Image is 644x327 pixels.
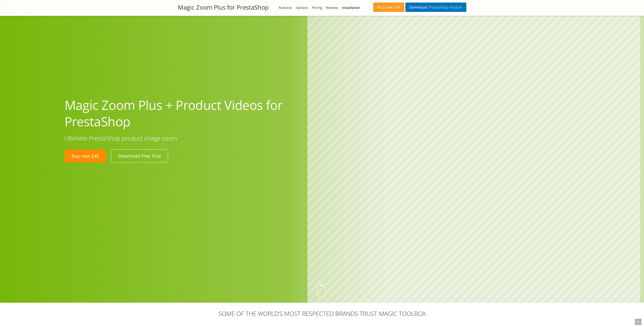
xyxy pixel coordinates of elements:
[373,3,404,12] a: Buy now£49
[427,5,462,9] span: PrestaShop module
[178,4,269,11] h2: Magic Zoom Plus for PrestaShop
[296,5,308,10] a: Options
[326,5,338,10] a: Reviews
[279,5,292,10] a: Features
[392,5,400,9] span: £49
[65,149,106,162] a: Buy now £49
[65,135,300,141] h3: Ultimate PrestaShop product image zoom
[312,5,322,10] a: Pricing
[65,97,300,130] h1: Magic Zoom Plus + Product Videos for PrestaShop
[342,5,360,10] a: Installation
[111,149,168,162] a: Download Free Trial
[405,3,466,12] a: DownloadPrestaShop module
[178,310,466,317] h3: SOME OF THE WORLD’S MOST RESPECTED BRANDS TRUST MAGIC TOOLBOX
